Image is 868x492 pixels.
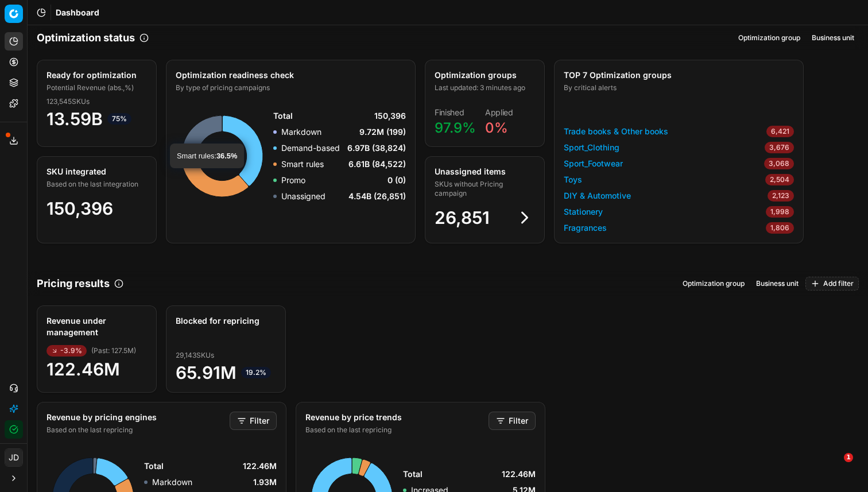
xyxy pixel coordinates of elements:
span: 2,123 [768,190,794,202]
a: Stationery [564,206,603,218]
div: Blocked for repricing [176,315,274,327]
h2: Pricing results [37,276,110,292]
div: Based on the last integration [46,180,145,189]
iframe: Intercom live chat [820,453,848,481]
div: Last updated: 3 minutes ago [435,83,533,92]
p: Promo [281,175,305,186]
a: Trade books & Other books [564,126,668,137]
p: Demand-based [281,142,340,154]
div: Revenue by price trends [305,412,486,423]
span: ( Past : 127.5M ) [91,346,136,355]
span: 2,504 [765,174,794,185]
span: 75% [107,113,131,125]
span: 122.46M [46,359,147,379]
div: Revenue by pricing engines [46,412,227,423]
button: JD [5,448,23,467]
div: SKU integrated [46,166,145,177]
div: Ready for optimization [46,69,145,81]
p: Markdown [281,126,321,138]
dt: Applied [485,109,513,117]
span: JD [5,449,22,466]
button: Optimization group [678,277,749,290]
a: Sport_Footwear [564,158,623,169]
span: 123,545 SKUs [46,97,90,106]
span: 6.97B (38,824) [347,142,406,154]
span: 97.9% [435,119,476,136]
div: TOP 7 Optimization groups [564,69,792,81]
div: Unassigned items [435,166,533,177]
span: Total [403,468,423,480]
p: Smart rules [281,158,324,170]
span: 3,676 [765,142,794,153]
span: 1,806 [766,222,794,234]
span: -3.9% [46,345,87,357]
span: 1.93M [253,476,277,488]
span: 13.59B [46,109,147,129]
span: 26,851 [435,207,490,228]
span: 1 [844,453,853,462]
a: Sport_Clothing [564,142,619,153]
span: Dashboard [56,7,99,18]
div: Based on the last repricing [46,425,227,435]
span: 122.46M [243,460,277,472]
span: 65.91M [176,362,276,383]
a: DIY & Automotive [564,190,631,202]
span: 4.54B (26,851) [348,191,406,202]
nav: breadcrumb [56,7,99,18]
span: Total [273,110,293,122]
span: 29,143 SKUs [176,351,214,360]
span: 0% [485,119,508,136]
div: Optimization groups [435,69,533,81]
p: Unassigned [281,191,325,202]
div: Based on the last repricing [305,425,486,435]
a: Toys [564,174,582,185]
button: Filter [230,412,277,430]
div: Potential Revenue (abs.,%) [46,83,145,92]
h2: Optimization status [37,30,135,46]
span: 3,068 [764,158,794,169]
span: Total [144,460,164,472]
dt: Finished [435,109,476,117]
span: 150,396 [374,110,406,122]
p: Markdown [152,476,192,488]
div: Revenue under management [46,315,145,338]
button: Add filter [805,277,859,290]
span: 9.72M (199) [359,126,406,138]
div: SKUs without Pricing campaign [435,180,533,198]
span: 6,421 [766,126,794,137]
button: Optimization group [734,31,805,45]
div: Optimization readiness check [176,69,404,81]
span: 19.2% [241,367,271,378]
div: By type of pricing campaigns [176,83,404,92]
div: By critical alerts [564,83,792,92]
a: Fragrances [564,222,607,234]
span: 150,396 [46,198,113,219]
button: Business unit [751,277,803,290]
span: 6.61B (84,522) [348,158,406,170]
button: Filter [489,412,536,430]
button: Business unit [807,31,859,45]
span: 122.46M [502,468,536,480]
span: 0 (0) [387,175,406,186]
span: 1,998 [766,206,794,218]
